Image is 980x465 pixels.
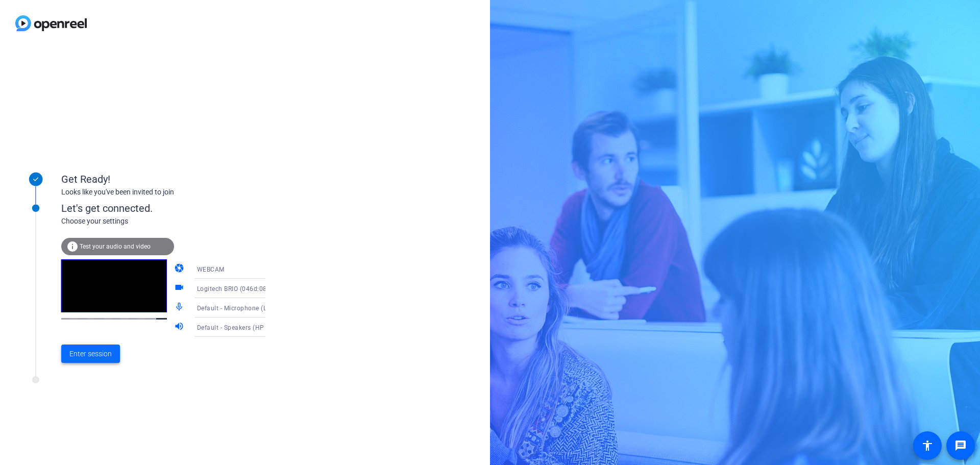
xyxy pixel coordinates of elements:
mat-icon: camera [174,263,186,275]
span: Enter session [69,349,112,359]
div: Choose your settings [61,216,286,227]
button: Enter session [61,345,120,363]
span: WEBCAM [197,266,225,273]
mat-icon: accessibility [921,439,934,452]
span: Default - Microphone (Logitech BRIO) (046d:085e) [197,304,345,312]
mat-icon: volume_up [174,321,186,333]
div: Let's get connected. [61,201,286,216]
span: Logitech BRIO (046d:085e) [197,284,277,292]
span: Test your audio and video [80,243,151,250]
span: Default - Speakers (HP S101 Speaker Bar) (03f0:1e47) [197,323,358,331]
div: Looks like you've been invited to join [61,187,265,198]
mat-icon: mic_none [174,302,186,314]
mat-icon: info [66,240,79,253]
mat-icon: message [954,439,967,452]
div: Get Ready! [61,172,265,187]
mat-icon: videocam [174,282,186,295]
